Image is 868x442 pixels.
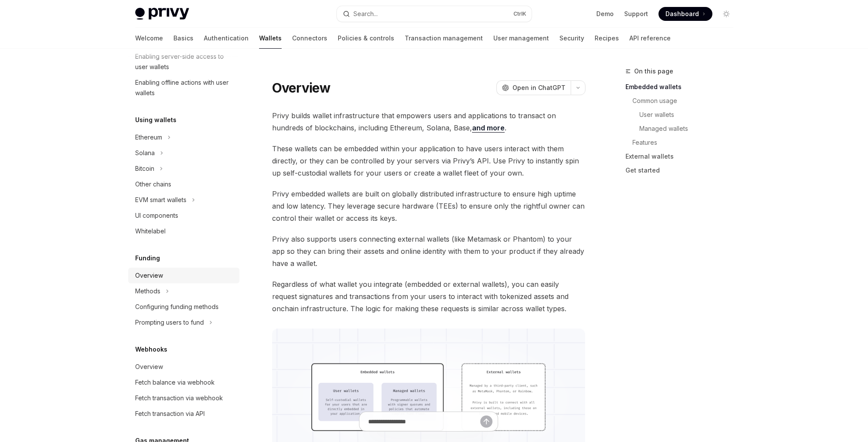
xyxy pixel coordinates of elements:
[128,268,239,283] a: Overview
[259,28,282,49] a: Wallets
[135,195,186,205] div: EVM smart wallets
[272,143,585,179] span: These wallets can be embedded within your application to have users interact with them directly, ...
[135,210,178,221] div: UI components
[135,77,234,98] div: Enabling offline actions with user wallets
[719,7,733,21] button: Toggle dark mode
[128,375,239,390] a: Fetch balance via webhook
[639,108,740,122] a: User wallets
[596,10,614,18] a: Demo
[665,10,699,18] span: Dashboard
[128,176,239,192] a: Other chains
[480,415,492,428] button: Send message
[658,7,712,21] a: Dashboard
[135,226,166,236] div: Whitelabel
[135,28,163,49] a: Welcome
[135,132,162,143] div: Ethereum
[632,136,740,150] a: Features
[128,75,239,101] a: Enabling offline actions with user wallets
[128,390,239,406] a: Fetch transaction via webhook
[337,6,532,22] button: Search...CtrlK
[629,28,671,49] a: API reference
[338,28,394,49] a: Policies & controls
[625,80,740,94] a: Embedded wallets
[128,299,239,315] a: Configuring funding methods
[496,80,571,95] button: Open in ChatGPT
[135,302,219,312] div: Configuring funding methods
[135,393,223,403] div: Fetch transaction via webhook
[272,80,331,96] h1: Overview
[559,28,584,49] a: Security
[128,223,239,239] a: Whitelabel
[405,28,483,49] a: Transaction management
[595,28,619,49] a: Recipes
[135,179,171,189] div: Other chains
[128,208,239,223] a: UI components
[292,28,327,49] a: Connectors
[272,110,585,134] span: Privy builds wallet infrastructure that empowers users and applications to transact on hundreds o...
[135,377,215,388] div: Fetch balance via webhook
[135,253,160,263] h5: Funding
[135,317,204,328] div: Prompting users to fund
[625,163,740,177] a: Get started
[135,362,163,372] div: Overview
[135,286,160,296] div: Methods
[513,10,526,17] span: Ctrl K
[272,188,585,224] span: Privy embedded wallets are built on globally distributed infrastructure to ensure high uptime and...
[135,163,154,174] div: Bitcoin
[128,359,239,375] a: Overview
[472,123,505,133] a: and more
[128,406,239,422] a: Fetch transaction via API
[632,94,740,108] a: Common usage
[639,122,740,136] a: Managed wallets
[135,270,163,281] div: Overview
[135,115,176,125] h5: Using wallets
[624,10,648,18] a: Support
[135,148,155,158] div: Solana
[512,83,565,92] span: Open in ChatGPT
[634,66,673,76] span: On this page
[135,409,205,419] div: Fetch transaction via API
[135,344,167,355] h5: Webhooks
[625,150,740,163] a: External wallets
[353,9,378,19] div: Search...
[135,8,189,20] img: light logo
[272,278,585,315] span: Regardless of what wallet you integrate (embedded or external wallets), you can easily request si...
[272,233,585,269] span: Privy also supports users connecting external wallets (like Metamask or Phantom) to your app so t...
[204,28,249,49] a: Authentication
[493,28,549,49] a: User management
[173,28,193,49] a: Basics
